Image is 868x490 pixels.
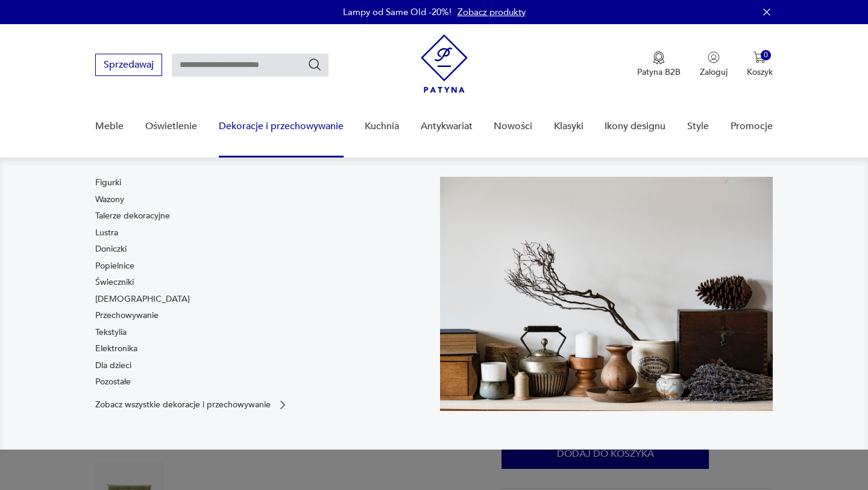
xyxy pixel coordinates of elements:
a: Antykwariat [421,103,473,150]
a: Style [687,103,709,150]
a: Nowości [494,103,532,150]
a: Talerze dekoracyjne [95,210,170,222]
a: Klasyki [554,103,583,150]
a: Przechowywanie [95,310,159,322]
img: Patyna - sklep z meblami i dekoracjami vintage [421,34,468,93]
button: Zaloguj [700,51,728,78]
button: Szukaj [307,57,322,72]
a: Zobacz produkty [458,6,526,18]
a: Promocje [731,103,773,150]
a: Dekoracje i przechowywanie [219,103,344,150]
a: Zobacz wszystkie dekoracje i przechowywanie [95,399,289,411]
a: Meble [95,103,124,150]
a: Figurki [95,177,121,189]
a: Ikona medaluPatyna B2B [637,51,681,78]
a: [DEMOGRAPHIC_DATA] [95,293,190,305]
img: Ikonka użytkownika [708,51,720,63]
a: Popielnice [95,260,134,272]
button: Patyna B2B [637,51,681,78]
a: Oświetlenie [145,103,197,150]
a: Ikony designu [605,103,665,150]
a: Pozostałe [95,376,131,388]
p: Zaloguj [700,66,728,78]
p: Zobacz wszystkie dekoracje i przechowywanie [95,401,271,409]
a: Wazony [95,194,124,206]
button: 0Koszyk [747,51,773,78]
p: Patyna B2B [637,66,681,78]
p: Koszyk [747,66,773,78]
a: Elektronika [95,343,137,355]
img: cfa44e985ea346226f89ee8969f25989.jpg [440,177,773,411]
img: Ikona koszyka [753,51,766,63]
a: Lustra [95,227,118,239]
img: Ikona medalu [653,51,665,65]
a: Tekstylia [95,326,127,339]
p: Lampy od Same Old -20%! [343,6,451,18]
a: Dla dzieci [95,360,131,372]
button: Sprzedawaj [95,54,162,76]
div: 0 [761,50,771,60]
a: Sprzedawaj [95,62,162,70]
a: Kuchnia [365,103,399,150]
a: Świeczniki [95,276,134,288]
a: Doniczki [95,243,127,255]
